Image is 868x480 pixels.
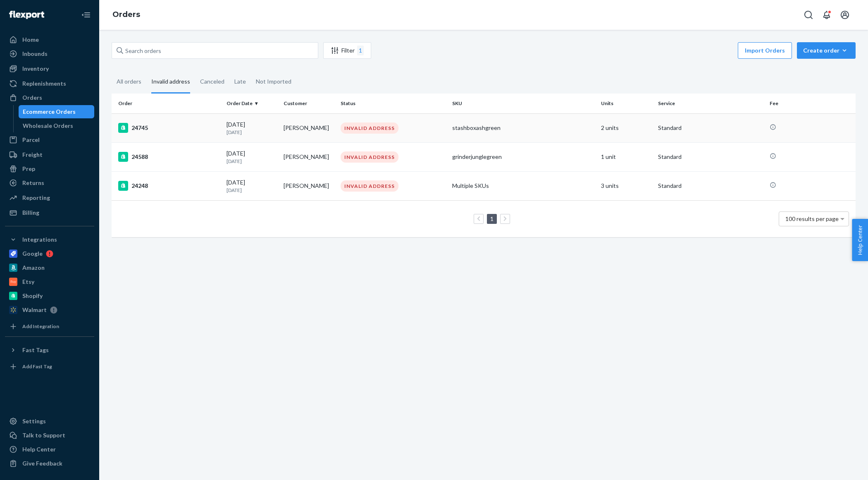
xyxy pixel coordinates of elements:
[5,303,94,317] a: Walmart
[22,292,43,300] div: Shopify
[5,289,94,302] a: Shopify
[22,445,56,454] div: Help Center
[22,431,65,439] div: Talk to Support
[5,457,94,470] button: Give Feedback
[22,264,45,272] div: Amazon
[5,415,94,428] a: Settings
[22,94,42,102] div: Orders
[227,187,277,194] p: [DATE]
[489,215,495,222] a: Page 1 is your current page
[598,113,655,142] td: 2 units
[22,79,66,88] div: Replenishments
[598,171,655,200] td: 3 units
[785,215,839,222] span: 100 results per page
[5,191,94,204] a: Reporting
[5,429,94,442] a: Talk to Support
[337,94,449,113] th: Status
[280,113,337,142] td: [PERSON_NAME]
[5,162,94,175] a: Prep
[118,123,220,133] div: 24745
[112,42,318,59] input: Search orders
[658,124,763,132] p: Standard
[200,71,224,92] div: Canceled
[452,124,594,132] div: stashboxashgreen
[5,33,94,46] a: Home
[5,261,94,274] a: Amazon
[227,158,277,165] p: [DATE]
[658,182,763,190] p: Standard
[22,136,40,144] div: Parcel
[78,7,94,23] button: Close Navigation
[22,306,47,314] div: Walmart
[323,42,371,59] button: Filter
[22,323,59,330] div: Add Integration
[112,94,223,113] th: Order
[5,233,94,246] button: Integrations
[19,119,95,132] a: Wholesale Orders
[22,209,39,217] div: Billing
[22,50,48,58] div: Inbounds
[117,71,141,92] div: All orders
[803,46,849,55] div: Create order
[284,100,334,107] div: Customer
[234,71,246,92] div: Late
[22,36,39,44] div: Home
[19,105,95,118] a: Ecommerce Orders
[449,171,598,200] td: Multiple SKUs
[324,46,371,55] div: Filter
[23,122,73,130] div: Wholesale Orders
[818,7,835,23] button: Open notifications
[800,7,817,23] button: Open Search Box
[22,194,50,202] div: Reporting
[5,343,94,357] button: Fast Tags
[22,179,44,187] div: Returns
[22,165,35,173] div: Prep
[118,152,220,162] div: 24588
[357,46,364,55] div: 1
[22,250,43,258] div: Google
[5,206,94,219] a: Billing
[5,275,94,288] a: Etsy
[227,149,277,165] div: [DATE]
[280,142,337,171] td: [PERSON_NAME]
[797,42,856,59] button: Create order
[5,77,94,90] a: Replenishments
[766,94,856,113] th: Fee
[837,7,853,23] button: Open account menu
[280,171,337,200] td: [PERSON_NAME]
[118,181,220,191] div: 24248
[227,178,277,194] div: [DATE]
[22,346,49,354] div: Fast Tags
[227,129,277,136] p: [DATE]
[658,153,763,161] p: Standard
[598,94,655,113] th: Units
[452,153,594,161] div: grinderjunglegreen
[738,42,792,59] button: Import Orders
[256,71,291,92] div: Not Imported
[341,122,398,134] div: INVALID ADDRESS
[22,65,49,73] div: Inventory
[9,11,44,19] img: Flexport logo
[151,71,190,94] div: Invalid address
[5,320,94,333] a: Add Integration
[5,247,94,260] a: Google
[5,47,94,60] a: Inbounds
[22,363,52,370] div: Add Fast Tag
[598,142,655,171] td: 1 unit
[5,62,94,75] a: Inventory
[449,94,598,113] th: SKU
[5,443,94,456] a: Help Center
[112,10,140,19] a: Orders
[655,94,766,113] th: Service
[5,148,94,161] a: Freight
[106,3,147,27] ol: breadcrumbs
[5,133,94,146] a: Parcel
[22,278,34,286] div: Etsy
[22,151,43,159] div: Freight
[22,459,62,468] div: Give Feedback
[5,360,94,373] a: Add Fast Tag
[852,219,868,261] button: Help Center
[227,120,277,136] div: [DATE]
[5,176,94,190] a: Returns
